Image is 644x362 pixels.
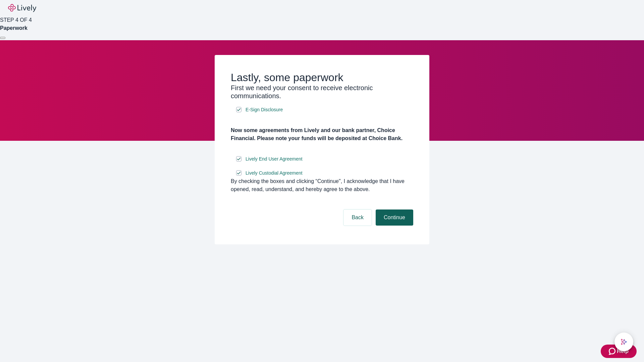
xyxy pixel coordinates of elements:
[244,106,284,114] a: e-sign disclosure document
[246,156,303,163] span: Lively End User Agreement
[231,177,413,193] div: By checking the boxes and clicking “Continue", I acknowledge that I have opened, read, understand...
[246,170,303,177] span: Lively Custodial Agreement
[246,106,283,113] span: E-Sign Disclosure
[244,169,304,177] a: e-sign disclosure document
[621,339,627,345] svg: Lively AI Assistant
[8,4,36,12] img: Lively
[244,155,304,163] a: e-sign disclosure document
[231,84,413,100] h3: First we need your consent to receive electronic communications.
[601,345,637,358] button: Zendesk support iconHelp
[617,347,629,355] span: Help
[376,209,413,226] button: Continue
[609,347,617,355] svg: Zendesk support icon
[231,126,413,142] h4: Now some agreements from Lively and our bank partner, Choice Financial. Please note your funds wi...
[343,209,372,226] button: Back
[231,71,413,84] h2: Lastly, some paperwork
[614,333,633,351] button: chat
